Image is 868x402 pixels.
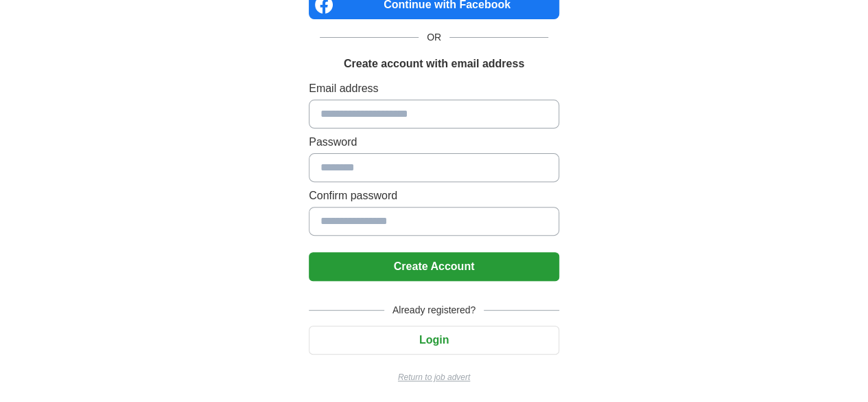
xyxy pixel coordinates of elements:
h1: Create account with email address [344,56,524,72]
span: Already registered? [384,303,484,317]
label: Password [309,134,559,150]
a: Login [309,334,559,346]
span: OR [419,30,449,45]
a: Return to job advert [309,371,559,383]
button: Create Account [309,252,559,281]
label: Confirm password [309,188,559,204]
label: Email address [309,80,559,97]
button: Login [309,326,559,355]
